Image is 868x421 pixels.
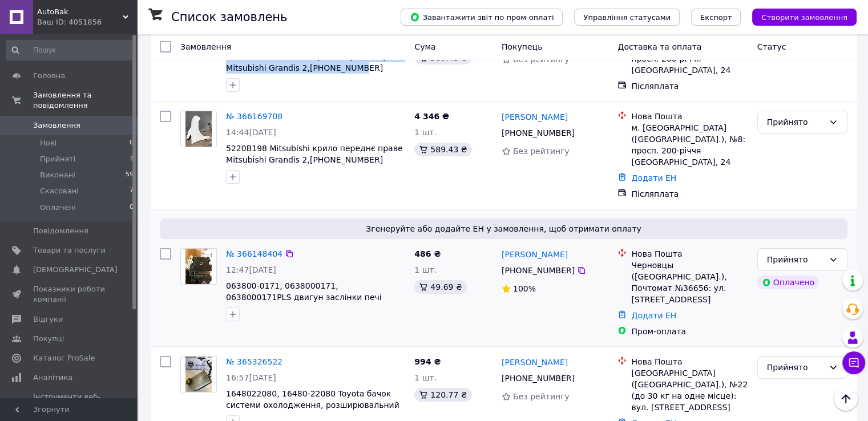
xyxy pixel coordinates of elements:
[631,111,748,122] div: Нова Пошта
[574,9,680,26] button: Управління статусами
[37,7,123,17] span: AutoBak
[226,112,282,121] a: № 366169708
[185,249,212,284] img: Фото товару
[33,314,63,325] span: Відгуки
[226,128,276,137] span: 14:44[DATE]
[757,276,819,289] div: Оплачено
[752,9,857,26] button: Створити замовлення
[761,13,847,22] span: Створити замовлення
[834,387,858,411] button: Наверх
[631,122,748,168] div: м. [GEOGRAPHIC_DATA] ([GEOGRAPHIC_DATA].), №8: просп. 200-річчя [GEOGRAPHIC_DATA], 24
[226,373,276,382] span: 16:57[DATE]
[130,203,134,213] span: 0
[130,154,134,164] span: 3
[185,111,212,147] img: Фото товару
[226,265,276,274] span: 12:47[DATE]
[414,373,437,382] span: 1 шт.
[40,138,56,148] span: Нові
[226,52,402,84] a: 5220B198 Mitsubishi крило переднє праве Mitsubishi Grandis 2,[PHONE_NUMBER][DATE][DATE]
[631,356,748,367] div: Нова Пошта
[502,42,542,51] span: Покупець
[617,42,701,51] span: Доставка та оплата
[631,173,676,183] a: Додати ЕН
[6,40,135,60] input: Пошук
[226,389,399,421] a: 1648022080, 16480-22080 Toyota бачок системи охолодження, розширювальний Toyota Corolla 1.6 ([DAT...
[180,111,217,147] a: Фото товару
[631,326,748,337] div: Пром-оплата
[631,80,748,92] div: Післяплата
[513,284,536,293] span: 100%
[631,260,748,305] div: Черновцы ([GEOGRAPHIC_DATA].), Почтомат №36656: ул. [STREET_ADDRESS]
[499,262,577,278] div: [PHONE_NUMBER]
[502,249,568,260] a: [PERSON_NAME]
[414,280,466,294] div: 49.69 ₴
[33,353,95,363] span: Каталог ProSale
[226,281,382,313] a: 063800-0171, 0638000171, 0638000171PLS двигун заслінки печі Toyota Corolla 1.6 ([DATE]-[DATE])
[33,90,137,111] span: Замовлення та повідомлення
[33,284,106,305] span: Показники роботи компанії
[513,147,570,156] span: Без рейтингу
[33,71,65,81] span: Головна
[130,138,134,148] span: 0
[502,357,568,368] a: [PERSON_NAME]
[631,311,676,320] a: Додати ЕН
[414,128,437,137] span: 1 шт.
[700,13,732,22] span: Експорт
[513,392,570,401] span: Без рейтингу
[499,370,577,386] div: [PHONE_NUMBER]
[130,186,134,196] span: 7
[767,361,824,374] div: Прийнято
[33,265,118,275] span: [DEMOGRAPHIC_DATA]
[33,334,64,344] span: Покупці
[583,13,671,22] span: Управління статусами
[631,248,748,260] div: Нова Пошта
[37,17,137,27] div: Ваш ID: 4051856
[33,120,80,131] span: Замовлення
[33,373,72,383] span: Аналітика
[414,357,441,366] span: 994 ₴
[33,226,88,236] span: Повідомлення
[171,10,287,24] h1: Список замовлень
[767,253,824,266] div: Прийнято
[33,245,106,256] span: Товари та послуги
[126,170,134,180] span: 59
[226,357,282,366] a: № 365326522
[414,388,471,402] div: 120.77 ₴
[185,357,212,392] img: Фото товару
[33,392,106,412] span: Інструменти веб-майстра та SEO
[757,42,786,51] span: Статус
[226,249,282,258] a: № 366148404
[513,55,570,64] span: Без рейтингу
[164,223,843,234] span: Згенеруйте або додайте ЕН у замовлення, щоб отримати оплату
[691,9,741,26] button: Експорт
[767,116,824,128] div: Прийнято
[180,356,217,392] a: Фото товару
[414,265,437,274] span: 1 шт.
[226,144,402,176] a: 5220B198 Mitsubishi крило переднє праве Mitsubishi Grandis 2,[PHONE_NUMBER][DATE][DATE]
[502,111,568,123] a: [PERSON_NAME]
[842,351,865,374] button: Чат з покупцем
[401,9,563,26] button: Завантажити звіт по пром-оплаті
[414,249,441,258] span: 486 ₴
[40,186,79,196] span: Скасовані
[40,170,75,180] span: Виконані
[410,12,554,22] span: Завантажити звіт по пром-оплаті
[414,143,471,156] div: 589.43 ₴
[631,367,748,413] div: [GEOGRAPHIC_DATA] ([GEOGRAPHIC_DATA].), №22 (до 30 кг на одне місце): вул. [STREET_ADDRESS]
[414,112,449,121] span: 4 346 ₴
[414,42,435,51] span: Cума
[180,42,231,51] span: Замовлення
[741,12,857,21] a: Створити замовлення
[40,203,76,213] span: Оплачені
[499,125,577,141] div: [PHONE_NUMBER]
[40,154,75,164] span: Прийняті
[631,188,748,200] div: Післяплата
[180,248,217,285] a: Фото товару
